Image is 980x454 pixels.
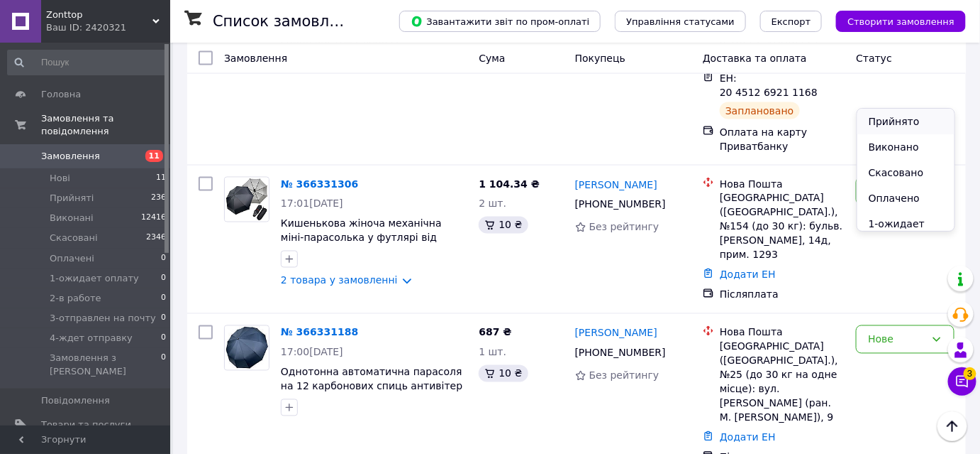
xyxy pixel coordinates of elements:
[50,332,133,345] span: 4-ждет отправку
[479,365,528,382] div: 10 ₴
[720,432,776,443] a: Додати ЕН
[281,218,442,258] a: Кишенькова жіноча механічна міні-парасолька у футлярі від Toprain, чорний, 0741-1
[46,9,152,21] span: Zonttop
[626,16,735,27] span: Управління статусами
[161,312,166,325] span: 0
[575,178,657,192] a: [PERSON_NAME]
[41,394,110,407] span: Повідомлення
[589,370,659,382] span: Без рейтингу
[50,292,101,305] span: 2-в работе
[479,347,506,358] span: 1 шт.
[50,172,70,185] span: Нові
[937,411,967,441] button: Наверх
[50,352,161,377] span: Замовлення з [PERSON_NAME]
[836,11,966,32] button: Створити замовлення
[161,352,166,377] span: 0
[479,327,511,338] span: 687 ₴
[857,134,954,160] li: Виконано
[224,53,287,64] span: Замовлення
[50,192,94,205] span: Прийняті
[399,11,601,32] button: Завантажити звіт по пром-оплаті
[281,275,398,286] a: 2 товара у замовленні
[948,367,976,396] button: Чат з покупцем3
[50,232,98,244] span: Скасовані
[760,11,823,32] button: Експорт
[145,150,163,162] span: 11
[589,222,659,233] span: Без рейтингу
[720,340,845,425] div: [GEOGRAPHIC_DATA] ([GEOGRAPHIC_DATA].), №25 (до 30 кг на одне місце): вул. [PERSON_NAME] (ран. М....
[479,217,528,234] div: 10 ₴
[720,102,800,119] div: Заплановано
[572,195,669,215] div: [PHONE_NUMBER]
[161,252,166,265] span: 0
[7,50,167,75] input: Пошук
[224,325,269,371] a: Фото товару
[868,332,925,347] div: Нове
[857,160,954,185] li: Скасовано
[281,198,343,210] span: 17:01[DATE]
[720,288,845,302] div: Післяплата
[281,367,465,421] a: Однотонна автоматична парасоля на 12 карбонових спиць антивітер від Susino, темно-синій, SYS 0791...
[720,269,776,281] a: Додати ЕН
[161,292,166,305] span: 0
[479,178,540,190] span: 1 104.34 ₴
[857,109,954,134] li: Прийнято
[281,327,358,338] a: № 366331188
[161,332,166,345] span: 0
[50,272,139,285] span: 1-ожидает оплату
[572,343,669,363] div: [PHONE_NUMBER]
[772,16,811,27] span: Експорт
[856,53,892,64] span: Статус
[857,211,954,251] li: 1-ожидает оплату
[213,13,357,30] h1: Список замовлень
[281,347,343,358] span: 17:00[DATE]
[847,16,954,27] span: Створити замовлення
[141,212,166,225] span: 12416
[146,232,166,244] span: 2346
[479,198,506,210] span: 2 шт.
[720,125,845,153] div: Оплата на карту Приватбанку
[225,326,269,370] img: Фото товару
[720,325,845,340] div: Нова Пошта
[857,185,954,211] li: Оплачено
[411,15,589,28] span: Завантажити звіт по пром-оплаті
[964,367,976,380] span: 3
[41,88,81,101] span: Головна
[161,272,166,285] span: 0
[50,252,94,265] span: Оплачені
[156,172,166,185] span: 11
[41,112,170,138] span: Замовлення та повідомлення
[41,418,131,431] span: Товари та послуги
[41,150,100,163] span: Замовлення
[720,177,845,191] div: Нова Пошта
[46,21,170,34] div: Ваш ID: 2420321
[50,212,94,225] span: Виконані
[224,177,269,222] a: Фото товару
[720,191,845,262] div: [GEOGRAPHIC_DATA] ([GEOGRAPHIC_DATA].), №154 (до 30 кг): бульв. [PERSON_NAME], 14д, прим. 1293
[151,192,166,205] span: 236
[281,178,358,190] a: № 366331306
[822,15,966,26] a: Створити замовлення
[225,178,269,222] img: Фото товару
[575,326,657,340] a: [PERSON_NAME]
[50,312,156,325] span: 3-отправлен на почту
[615,11,746,32] button: Управління статусами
